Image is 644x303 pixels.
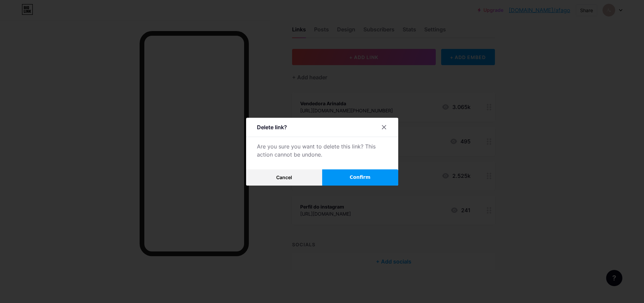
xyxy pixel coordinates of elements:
[257,142,387,159] div: Are you sure you want to delete this link? This action cannot be undone.
[322,169,398,186] button: Confirm
[276,174,292,180] span: Cancel
[257,123,287,131] div: Delete link?
[246,169,322,186] button: Cancel
[350,174,371,181] span: Confirm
